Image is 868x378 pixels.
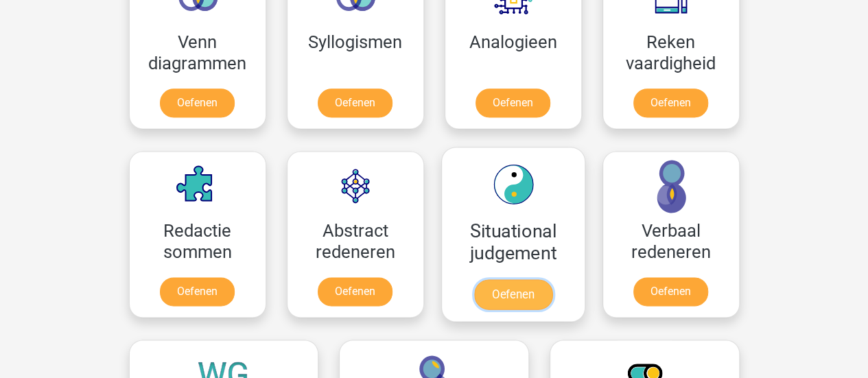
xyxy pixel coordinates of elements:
[318,277,392,306] a: Oefenen
[633,88,708,117] a: Oefenen
[160,277,235,306] a: Oefenen
[476,88,550,117] a: Oefenen
[633,277,708,306] a: Oefenen
[160,88,235,117] a: Oefenen
[318,88,392,117] a: Oefenen
[473,279,552,309] a: Oefenen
